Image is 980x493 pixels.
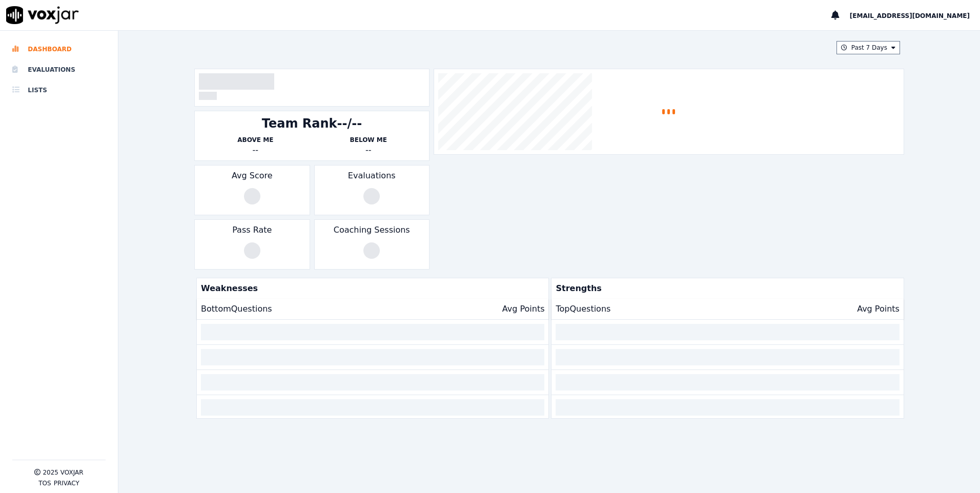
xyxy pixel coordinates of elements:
span: [EMAIL_ADDRESS][DOMAIN_NAME] [850,12,970,19]
p: Top Questions [556,303,610,315]
a: Dashboard [12,39,106,59]
button: Privacy [54,479,79,487]
p: Strengths [552,278,899,299]
div: -- [199,144,312,156]
div: Evaluations [314,165,430,215]
div: Team Rank --/-- [262,115,362,132]
p: Above Me [199,136,312,144]
div: Coaching Sessions [314,219,430,270]
p: Avg Points [857,303,900,315]
button: [EMAIL_ADDRESS][DOMAIN_NAME] [850,9,980,22]
a: Evaluations [12,59,106,80]
a: Lists [12,80,106,100]
div: Pass Rate [194,219,310,270]
p: Bottom Questions [201,303,272,315]
div: Avg Score [194,165,310,215]
p: Avg Points [502,303,545,315]
p: Weaknesses [197,278,544,299]
button: Past 7 Days [836,41,900,54]
div: -- [312,144,425,156]
button: TOS [38,479,51,487]
p: Below Me [312,136,425,144]
p: 2025 Voxjar [43,468,83,477]
img: voxjar logo [6,6,79,24]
